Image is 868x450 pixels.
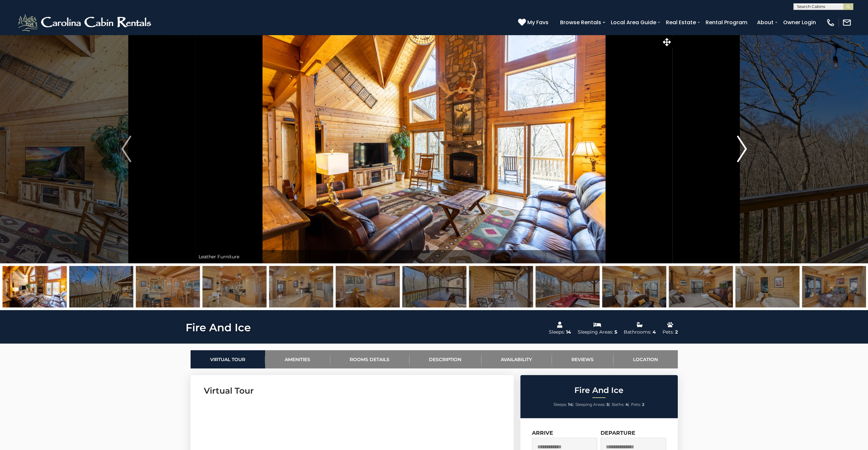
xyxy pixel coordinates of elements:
[481,350,552,368] a: Availability
[754,17,777,28] a: About
[625,402,628,407] strong: 4
[469,266,533,307] img: 163279965
[532,430,553,436] label: Arrive
[527,18,549,27] span: My Favs
[663,17,699,28] a: Real Estate
[575,402,606,407] span: Sleeping Areas:
[191,350,265,368] a: Virtual Tour
[136,266,200,307] img: 163279954
[602,266,666,307] img: 163279972
[802,266,866,307] img: 163279956
[402,266,466,307] img: 163279966
[826,18,835,27] img: phone-regular-white.png
[536,266,600,307] img: 163279963
[265,350,330,368] a: Amenities
[553,400,574,409] li: |
[203,266,266,307] img: 163279955
[735,266,799,307] img: 163279974
[631,402,641,407] span: Pets:
[557,17,605,28] a: Browse Rentals
[57,34,196,263] button: Previous
[553,402,567,407] span: Sleeps:
[702,17,751,28] a: Rental Program
[575,400,610,409] li: |
[522,386,676,395] h2: Fire And Ice
[780,17,819,28] a: Owner Login
[568,402,572,407] strong: 14
[17,13,154,32] img: White-1-2.png
[673,34,811,263] button: Next
[552,350,613,368] a: Reviews
[3,266,67,307] img: 163294735
[612,400,629,409] li: |
[613,350,678,368] a: Location
[269,266,333,307] img: 163279971
[69,266,133,307] img: 163279970
[842,18,851,27] img: mail-regular-white.png
[409,350,481,368] a: Description
[518,18,550,27] a: My Favs
[607,402,609,407] strong: 5
[608,17,660,28] a: Local Area Guide
[642,402,644,407] strong: 2
[737,136,747,162] img: arrow
[121,136,131,162] img: arrow
[204,385,500,397] h3: Virtual Tour
[669,266,733,307] img: 163279973
[601,430,635,436] label: Departure
[612,402,624,407] span: Baths:
[336,266,400,307] img: 163279983
[330,350,409,368] a: Rooms Details
[195,250,672,263] div: Leather Furniture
